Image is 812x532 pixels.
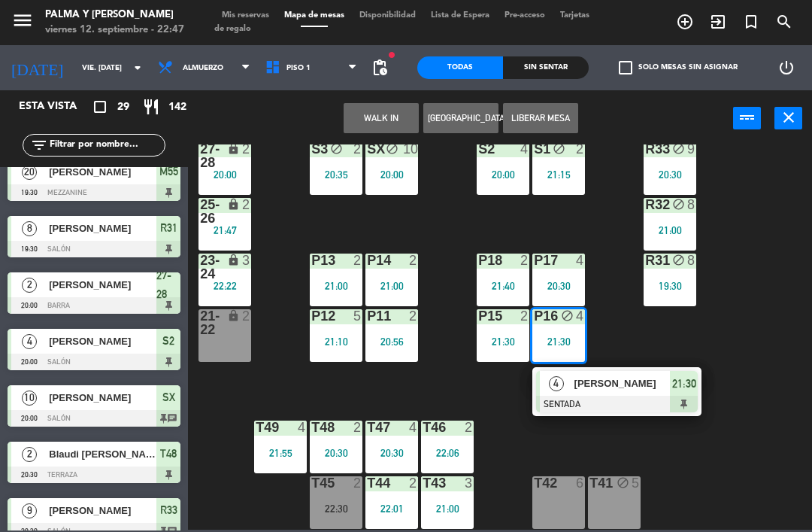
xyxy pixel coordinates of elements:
span: [PERSON_NAME] [49,333,156,349]
i: block [330,142,343,155]
i: lock [227,309,240,322]
div: 2 [520,254,529,267]
div: viernes 12. septiembre - 22:47 [45,23,184,38]
span: [PERSON_NAME] [49,503,156,518]
div: 22:22 [198,281,251,291]
div: 2 [409,476,418,490]
button: Liberar Mesa [503,103,578,133]
div: P18 [478,254,479,267]
span: 2 [22,447,37,462]
div: SX [367,142,368,156]
div: 20:00 [477,169,529,180]
i: filter_list [30,136,48,154]
div: 2 [409,309,418,323]
span: fiber_manual_record [387,50,396,59]
label: Solo mesas sin asignar [619,61,738,74]
i: block [617,476,629,489]
div: Esta vista [8,98,108,116]
div: Palma y [PERSON_NAME] [45,8,184,23]
div: 21:30 [532,336,585,347]
div: 22:06 [421,448,474,458]
span: 21:30 [672,375,696,393]
div: 21:00 [365,281,418,291]
div: 5 [353,309,362,323]
i: menu [11,9,34,32]
i: lock [227,142,240,155]
i: block [386,142,398,155]
span: R33 [160,501,177,519]
span: Blaudi [PERSON_NAME] [49,446,156,462]
div: S1 [534,142,535,156]
div: T44 [367,476,368,490]
div: 20:00 [365,169,418,180]
div: 20:30 [365,448,418,458]
div: 20:30 [532,281,585,291]
span: 20 [22,165,37,180]
button: [GEOGRAPHIC_DATA] [423,103,498,133]
div: Sin sentar [503,56,589,79]
span: pending_actions [371,59,389,77]
div: T43 [423,476,423,490]
span: 27-28 [156,266,180,303]
span: check_box_outline_blank [619,61,632,74]
div: 20:30 [310,448,362,458]
div: 21:15 [532,169,585,180]
div: T47 [367,421,368,434]
div: P15 [478,309,479,323]
span: 9 [22,503,37,518]
div: 5 [632,476,641,490]
div: 22:30 [310,503,362,514]
div: 4 [409,421,418,434]
div: 2 [353,254,362,267]
div: 2 [242,198,251,211]
div: 21:55 [254,448,307,458]
span: 29 [117,99,129,116]
button: WALK IN [344,103,419,133]
button: close [774,107,802,129]
i: turned_in_not [742,13,760,31]
i: power_input [738,108,756,126]
span: 4 [549,376,564,391]
i: close [780,108,798,126]
div: T48 [311,421,312,434]
span: 142 [168,99,186,116]
span: Almuerzo [183,64,223,72]
span: [PERSON_NAME] [49,390,156,406]
div: 4 [576,254,585,267]
div: T42 [534,476,535,490]
span: [PERSON_NAME] [49,220,156,236]
i: search [775,13,793,31]
div: P14 [367,254,368,267]
input: Filtrar por nombre... [48,137,165,154]
span: WALK IN [701,9,735,35]
button: power_input [733,107,761,129]
div: P12 [311,309,312,323]
span: T48 [160,445,177,463]
span: [PERSON_NAME] [574,375,671,391]
i: block [561,309,574,322]
span: Mis reservas [214,11,277,20]
span: 4 [22,334,37,349]
div: 3 [465,476,474,490]
div: 21-22 [200,309,201,336]
span: S2 [162,332,174,350]
span: SX [162,388,175,406]
div: T46 [423,421,423,434]
div: 2 [353,476,362,490]
span: Disponibilidad [352,11,423,20]
span: 10 [22,391,37,406]
i: block [672,254,685,266]
span: Reserva especial [735,9,768,35]
span: Lista de Espera [423,11,497,20]
div: 2 [409,254,418,267]
div: P11 [367,309,368,323]
div: 2 [353,142,362,156]
span: RESERVAR MESA [668,9,701,35]
div: 25-26 [200,198,201,225]
i: power_settings_new [777,59,795,77]
div: 4 [298,421,307,434]
div: 22:01 [365,503,418,514]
